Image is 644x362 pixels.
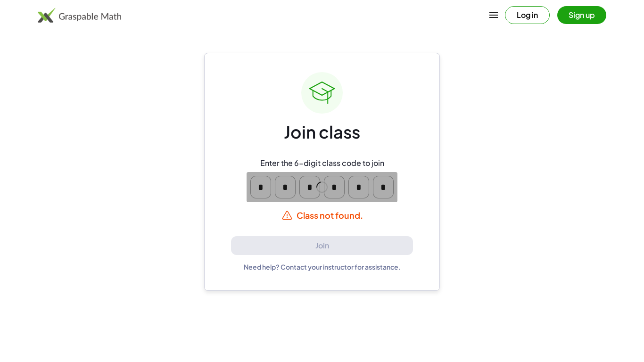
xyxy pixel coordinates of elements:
div: Join class [284,121,360,143]
div: Enter the 6-digit class code to join [260,158,384,168]
button: Log in [505,6,550,24]
button: Sign up [557,6,606,24]
button: Join [231,236,413,255]
div: Class not found. [231,210,413,221]
div: Need help? Contact your instructor for assistance. [244,263,401,271]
